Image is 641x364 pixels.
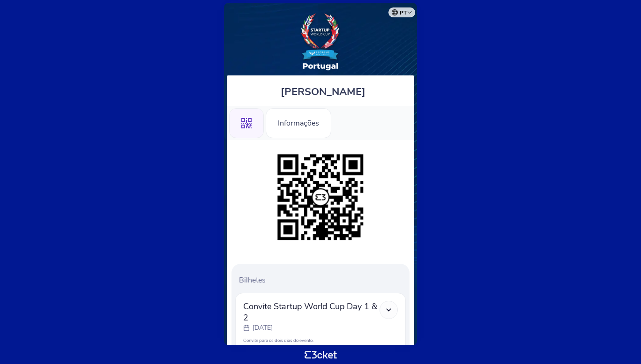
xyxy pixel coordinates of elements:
[281,85,365,99] span: [PERSON_NAME]
[273,149,368,245] img: dd11b241647f4de3a9ec2aec18a67c64.png
[253,323,273,333] p: [DATE]
[239,275,406,285] p: Bilhetes
[266,108,331,138] div: Informações
[243,337,398,343] p: Convite para os dois dias do evento.
[266,117,331,127] a: Informações
[243,301,380,323] span: Convite Startup World Cup Day 1 & 2
[299,12,342,71] img: Startup World Cup Portugal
